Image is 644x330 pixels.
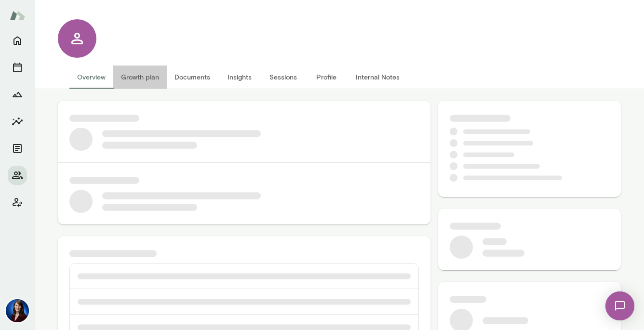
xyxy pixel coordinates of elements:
button: Home [8,31,27,50]
button: Internal Notes [348,66,407,89]
button: Documents [167,66,218,89]
img: Julie Rollauer [6,299,29,322]
button: Client app [8,193,27,212]
button: Insights [8,112,27,131]
img: Mento [10,6,25,25]
button: Growth Plan [8,85,27,104]
button: Growth plan [113,66,167,89]
button: Members [8,166,27,185]
button: Sessions [8,58,27,77]
button: Overview [69,66,113,89]
button: Sessions [261,66,305,89]
button: Profile [305,66,348,89]
button: Insights [218,66,261,89]
button: Documents [8,139,27,158]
